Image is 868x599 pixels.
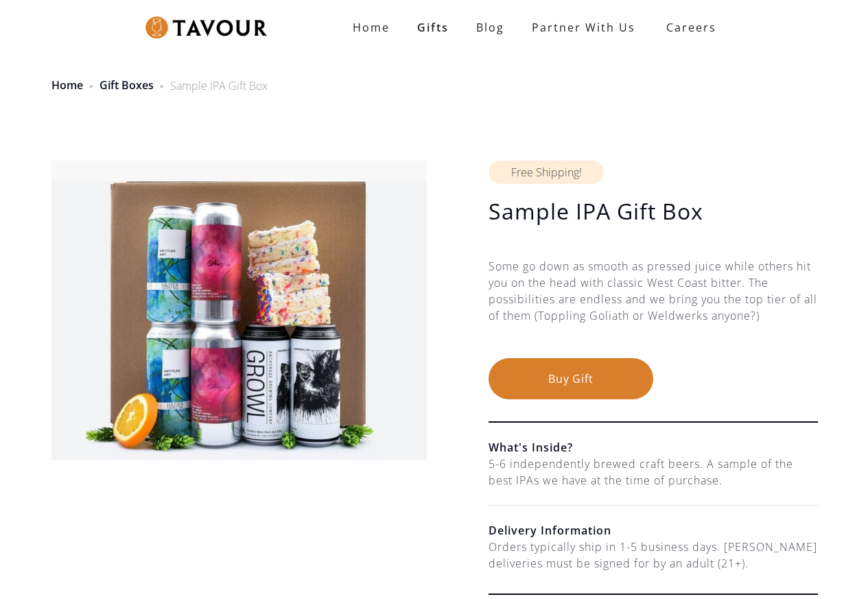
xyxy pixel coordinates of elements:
h6: What's Inside? [489,439,818,456]
div: Some go down as smooth as pressed juice while others hit you on the head with classic West Coast ... [489,258,818,358]
a: Gifts [403,14,462,41]
a: Gift Boxes [99,78,154,93]
div: Sample IPA Gift Box [170,78,268,94]
div: Free Shipping! [489,161,604,184]
button: Buy Gift [489,358,653,399]
h6: Delivery Information [489,522,818,539]
a: Home [339,14,403,41]
a: partner with us [518,14,649,41]
a: Blog [462,14,518,41]
a: Home [51,78,83,93]
div: Orders typically ship in 1-5 business days. [PERSON_NAME] deliveries must be signed for by an adu... [489,539,818,572]
div: 5-6 independently brewed craft beers. A sample of the best IPAs we have at the time of purchase. [489,456,818,489]
h1: Sample IPA Gift Box [489,198,818,225]
strong: Careers [666,14,716,41]
strong: Home [353,20,390,35]
a: Careers [649,8,727,47]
